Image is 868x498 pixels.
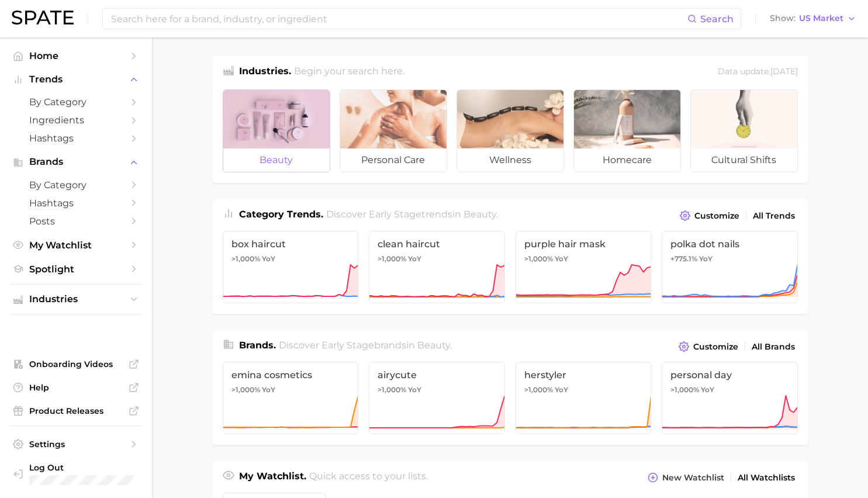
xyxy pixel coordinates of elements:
span: wellness [457,148,563,172]
a: homecare [573,89,681,172]
a: Help [9,379,143,396]
span: Category Trends . [239,209,323,220]
a: personal day>1,000% YoY [662,362,798,434]
a: Ingredients [9,111,143,129]
button: Customize [677,207,742,224]
span: >1,000% [378,385,406,394]
div: Data update: [DATE] [718,64,798,80]
span: All Watchlists [738,473,795,483]
button: Industries [9,290,143,308]
span: >1,000% [378,254,406,263]
a: Settings [9,435,143,453]
span: Discover Early Stage trends in . [326,209,498,220]
button: Trends [9,71,143,88]
span: Brands [29,157,123,167]
span: All Brands [752,342,795,352]
input: Search here for a brand, industry, or ingredient [110,9,687,29]
a: Posts [9,212,143,230]
span: YoY [555,385,568,395]
a: box haircut>1,000% YoY [223,231,359,303]
a: by Category [9,93,143,111]
span: polka dot nails [670,238,789,250]
span: Onboarding Videos [29,359,123,369]
a: Hashtags [9,129,143,147]
span: Spotlight [29,264,123,275]
a: airycute>1,000% YoY [369,362,505,434]
a: clean haircut>1,000% YoY [369,231,505,303]
span: Posts [29,216,123,227]
span: YoY [408,385,421,395]
span: herstyler [524,369,643,381]
a: emina cosmetics>1,000% YoY [223,362,359,434]
span: Home [29,50,123,61]
span: Customize [693,342,738,352]
img: SPATE [12,11,74,25]
span: My Watchlist [29,240,123,251]
span: Product Releases [29,406,123,416]
span: Ingredients [29,115,123,126]
span: by Category [29,179,123,191]
a: Spotlight [9,260,143,278]
span: YoY [262,254,275,264]
a: cultural shifts [690,89,798,172]
span: +775.1% [670,254,697,263]
span: YoY [408,254,421,264]
a: polka dot nails+775.1% YoY [662,231,798,303]
span: US Market [799,15,843,22]
span: cultural shifts [691,148,797,172]
span: by Category [29,96,123,108]
span: YoY [701,385,714,395]
span: beauty [223,148,330,172]
span: homecare [574,148,680,172]
span: Search [700,13,734,25]
span: Customize [694,211,739,221]
span: Help [29,382,123,393]
a: Home [9,47,143,65]
a: purple hair mask>1,000% YoY [516,231,652,303]
span: All Trends [753,211,795,221]
span: >1,000% [670,385,699,394]
span: >1,000% [231,385,260,394]
span: Hashtags [29,133,123,144]
a: herstyler>1,000% YoY [516,362,652,434]
span: >1,000% [524,254,553,263]
button: ShowUS Market [767,11,859,26]
span: clean haircut [378,238,496,250]
h1: My Watchlist. [239,469,306,486]
span: purple hair mask [524,238,643,250]
a: My Watchlist [9,236,143,254]
span: emina cosmetics [231,369,350,381]
span: beauty [464,209,496,220]
a: beauty [223,89,330,172]
button: Brands [9,153,143,171]
span: Log Out [29,462,146,473]
span: box haircut [231,238,350,250]
span: Show [770,15,796,22]
a: wellness [457,89,564,172]
span: New Watchlist [662,473,724,483]
h2: Begin your search here. [294,64,404,80]
span: airycute [378,369,496,381]
button: Customize [676,338,741,355]
span: YoY [555,254,568,264]
a: Log out. Currently logged in with e-mail rachel.bronstein@loreal.com. [9,459,143,489]
span: Discover Early Stage brands in . [279,340,452,351]
h1: Industries. [239,64,291,80]
h2: Quick access to your lists. [309,469,428,486]
a: Onboarding Videos [9,355,143,373]
span: Trends [29,74,123,85]
a: Product Releases [9,402,143,420]
span: >1,000% [524,385,553,394]
span: personal day [670,369,789,381]
span: Hashtags [29,198,123,209]
span: Settings [29,439,123,449]
span: YoY [262,385,275,395]
span: YoY [699,254,713,264]
span: Industries [29,294,123,305]
span: beauty [417,340,450,351]
a: personal care [340,89,447,172]
a: by Category [9,176,143,194]
span: Brands . [239,340,276,351]
span: personal care [340,148,447,172]
button: New Watchlist [645,469,727,486]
